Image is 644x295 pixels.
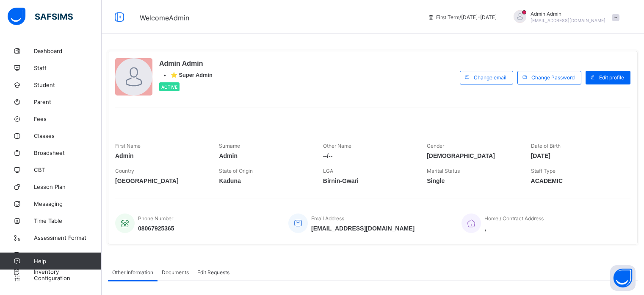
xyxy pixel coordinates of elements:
[219,177,310,184] span: Kaduna
[34,234,102,241] span: Assessment Format
[531,152,622,159] span: [DATE]
[34,217,102,224] span: Time Table
[34,251,102,258] span: Expenses
[34,275,101,281] span: Configuration
[311,215,344,222] span: Email Address
[34,149,102,156] span: Broadsheet
[115,168,134,174] span: Country
[531,18,605,23] span: [EMAIL_ADDRESS][DOMAIN_NAME]
[34,183,102,190] span: Lesson Plan
[484,215,544,222] span: Home / Contract Address
[599,74,624,81] span: Edit profile
[140,14,189,22] span: Welcome Admin
[323,143,351,149] span: Other Name
[311,225,415,232] span: [EMAIL_ADDRESS][DOMAIN_NAME]
[34,166,102,173] span: CBT
[323,152,414,159] span: --/--
[474,74,506,81] span: Change email
[34,200,102,207] span: Messaging
[159,72,213,78] div: •
[115,143,141,149] span: First Name
[428,14,497,20] span: session/term information
[219,143,240,149] span: Surname
[138,215,173,222] span: Phone Number
[171,72,213,78] span: ⭐ Super Admin
[427,143,444,149] span: Gender
[34,98,102,105] span: Parent
[531,143,561,149] span: Date of Birth
[427,152,518,159] span: [DEMOGRAPHIC_DATA]
[197,269,229,275] span: Edit Requests
[610,265,636,291] button: Open asap
[531,74,575,81] span: Change Password
[323,177,414,184] span: Birnin-Gwari
[531,11,605,17] span: Admin Admin
[34,132,102,139] span: Classes
[34,81,102,88] span: Student
[34,258,101,264] span: Help
[219,168,253,174] span: State of Origin
[138,225,174,232] span: 08067925365
[159,60,213,67] span: Admin Admin
[8,8,73,25] img: safsims
[484,225,544,232] span: ,
[427,177,518,184] span: Single
[427,168,460,174] span: Marital Status
[112,269,153,275] span: Other Information
[531,177,622,184] span: ACADEMIC
[219,152,310,159] span: Admin
[34,65,102,71] span: Staff
[34,115,102,122] span: Fees
[162,269,189,275] span: Documents
[115,152,206,159] span: Admin
[323,168,333,174] span: LGA
[34,48,102,54] span: Dashboard
[531,168,556,174] span: Staff Type
[115,177,206,184] span: [GEOGRAPHIC_DATA]
[161,84,177,90] span: Active
[505,10,624,24] div: AdminAdmin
